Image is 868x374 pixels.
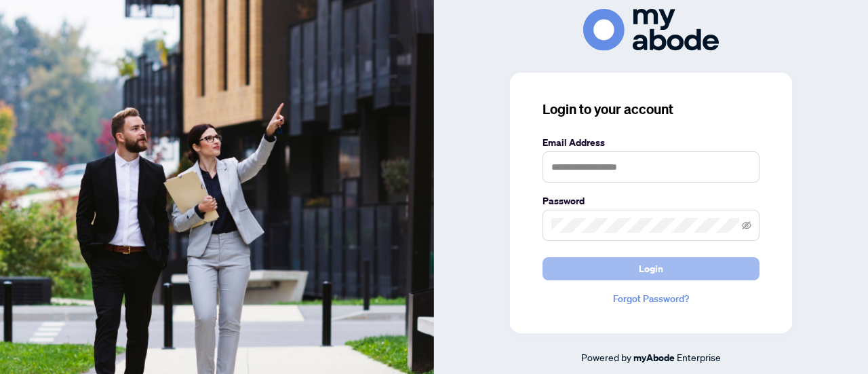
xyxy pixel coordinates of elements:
[542,135,759,150] label: Email Address
[542,193,759,208] label: Password
[639,258,663,280] span: Login
[742,221,751,230] span: eye-invisible
[542,257,759,280] button: Login
[633,350,675,365] a: myAbode
[542,100,759,119] h3: Login to your account
[542,291,759,306] a: Forgot Password?
[581,351,631,363] span: Powered by
[583,9,719,50] img: ma-logo
[677,351,721,363] span: Enterprise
